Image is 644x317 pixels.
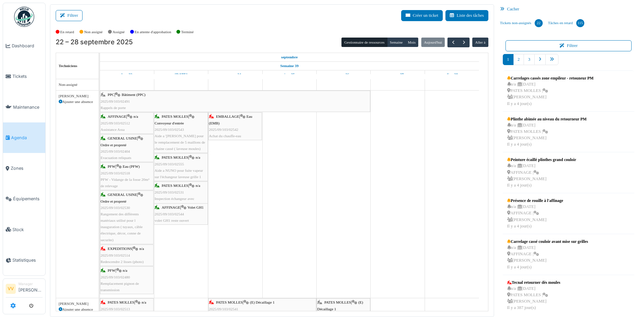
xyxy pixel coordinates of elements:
[101,106,126,110] span: Rappels de porte
[108,300,134,304] span: PATES MOLLES
[444,70,460,79] a: 28 septembre 2025
[108,247,132,251] span: EXPEDITIONS
[507,239,588,245] div: Carrelage cassé couloir avant mise sur grilles
[507,75,594,81] div: Carrelages cassés zone empileur - retouneur PM
[196,155,200,159] span: n/a
[12,257,43,263] span: Statistiques
[101,156,131,160] span: Evacuation reliquats
[108,164,115,168] span: PFW
[59,307,96,312] div: Ajouter une absence
[84,29,103,35] label: Non assigné
[505,40,632,51] button: Filtrer
[101,253,130,257] span: 2025/09/103/02514
[155,212,184,216] span: 2025/09/103/02544
[507,116,587,122] div: Plinthe abimée au niveau du retourneur PM
[101,260,144,264] span: Redescendre 2 lisses (photo)
[101,171,130,175] span: 2025/09/103/02518
[59,82,96,88] div: Non-assigné
[155,204,207,224] div: |
[101,206,130,210] span: 2025/09/103/02530
[503,54,514,65] a: 1
[505,155,578,190] a: Peinture écaillé plinthes grand couloir n/a |[DATE] AFFINAGE | [PERSON_NAME]Il y a 4 jour(s)
[101,267,153,293] div: |
[101,307,130,311] span: 2025/09/103/02513
[12,226,43,233] span: Stock
[324,300,351,304] span: PATES MOLLES
[59,64,77,68] span: Techniciens
[535,19,543,27] div: 22
[113,29,125,35] label: Assigné
[101,127,125,131] span: Assistance Assa
[101,113,153,133] div: |
[108,136,137,140] span: GENERAL USINE
[13,196,43,202] span: Équipements
[507,279,560,285] div: Tecnal retourner dès moules
[133,114,138,118] span: n/a
[507,285,560,311] div: n/a | [DATE] PATES MOLLES | [PERSON_NAME] Il y a 387 jour(s)
[209,127,238,131] span: 2025/09/103/02542
[505,237,590,272] a: Carrelage cassé couloir avant mise sur grilles n/a |[DATE] AFFINAGE | [PERSON_NAME]Il y a 4 jour(s)
[101,281,139,292] span: Remplacement pignon de transmission
[101,149,130,153] span: 2025/09/103/02404
[282,70,297,79] a: 25 septembre 2025
[445,10,488,21] button: Liste des tâches
[101,177,149,188] span: PFW - Vidange de la fosse 20m³ de relevage
[447,38,459,47] button: Précédent
[505,196,565,231] a: Présence de rouille à l'affinage n/a |[DATE] AFFINAGE | [PERSON_NAME]Il y a 4 jour(s)
[120,70,134,79] a: 22 septembre 2025
[216,114,239,118] span: EMBALLAGE
[336,70,351,79] a: 26 septembre 2025
[108,93,114,97] span: PPC
[162,114,188,118] span: PATES MOLLES
[209,307,238,311] span: 2025/09/103/02541
[101,199,126,203] span: Ordre et propreté
[405,38,419,47] button: Mois
[108,193,137,197] span: GENERAL USINE
[60,29,74,35] label: En retard
[162,205,180,209] span: AFFINAGE
[390,70,406,79] a: 27 septembre 2025
[101,99,130,103] span: 2025/09/103/02491
[155,182,207,208] div: |
[472,38,488,47] button: Aller à
[228,70,243,79] a: 24 septembre 2025
[13,104,43,110] span: Maintenance
[507,245,588,270] div: n/a | [DATE] AFFINAGE | [PERSON_NAME] Il y a 4 jour(s)
[101,163,153,189] div: |
[279,62,300,70] a: Semaine 39
[155,154,207,180] div: |
[162,155,188,159] span: PATES MOLLES
[3,214,45,245] a: Stock
[173,70,189,79] a: 23 septembre 2025
[18,281,43,296] li: [PERSON_NAME]
[6,284,16,294] li: VV
[3,31,45,61] a: Dashboard
[139,247,144,251] span: n/a
[155,168,203,179] span: Aide a NUNO pour fuite vapeur sur l'échangeur laveuse grille 1
[108,268,115,272] span: PFW
[507,122,587,148] div: n/a | [DATE] PATES MOLLES | [PERSON_NAME] Il y a 4 jour(s)
[123,268,127,272] span: n/a
[545,14,587,32] a: Tâches en retard
[11,135,43,141] span: Agenda
[155,218,189,222] span: volet GH1 reste ouvert
[459,38,470,47] button: Suivant
[135,29,171,35] label: En attente d'approbation
[101,121,130,125] span: 2025/09/103/02512
[155,121,184,125] span: Convoyeur d'entrée
[11,165,43,171] span: Zones
[12,43,43,49] span: Dashboard
[209,113,261,139] div: |
[250,300,274,304] span: (E) Décaillage 1
[101,135,153,161] div: |
[155,197,195,207] span: Inspection échangeur avec [PERSON_NAME]
[3,122,45,153] a: Agenda
[14,7,34,27] img: Badge_color-CXgf-gQk.svg
[59,301,96,307] div: [PERSON_NAME]
[503,54,635,70] nav: pager
[209,114,252,125] span: Eau (EMB)
[216,300,243,304] span: PATES MOLLES
[3,245,45,275] a: Statistiques
[56,10,83,21] button: Filtrer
